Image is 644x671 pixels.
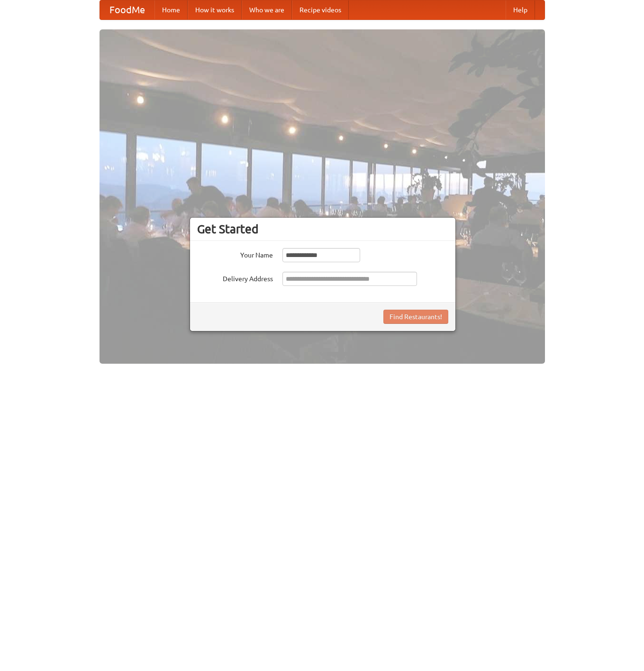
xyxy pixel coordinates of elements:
[188,0,242,19] a: How it works
[197,222,448,236] h3: Get Started
[197,272,273,284] label: Delivery Address
[506,0,535,19] a: Help
[197,248,273,260] label: Your Name
[242,0,292,19] a: Who we are
[100,0,154,19] a: FoodMe
[383,310,448,324] button: Find Restaurants!
[292,0,349,19] a: Recipe videos
[154,0,188,19] a: Home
